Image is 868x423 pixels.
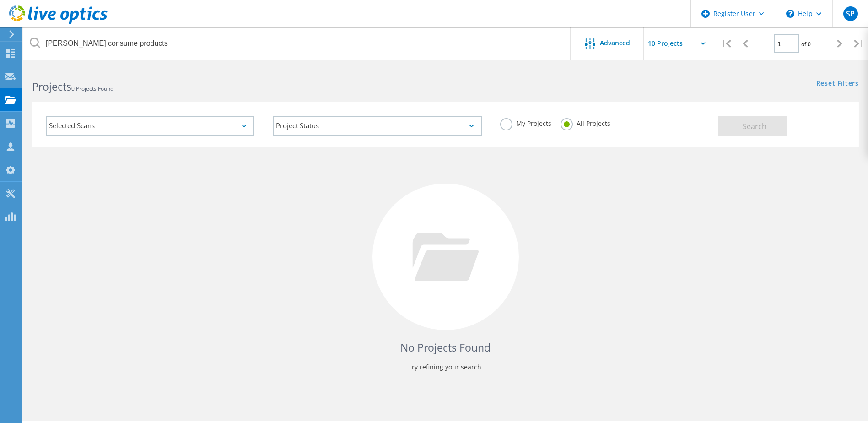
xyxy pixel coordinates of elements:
[71,85,113,92] span: 0 Projects Found
[600,40,630,46] span: Advanced
[786,10,794,18] svg: \n
[849,27,868,60] div: |
[273,116,481,136] div: Project Status
[23,27,571,60] input: Search projects by name, owner, ID, company, etc
[743,121,766,131] span: Search
[500,118,551,127] label: My Projects
[718,116,787,136] button: Search
[32,79,71,94] b: Projects
[41,360,850,374] p: Try refining your search.
[41,340,850,355] h4: No Projects Found
[561,118,610,127] label: All Projects
[801,40,811,48] span: of 0
[9,19,108,26] a: Live Optics Dashboard
[846,10,855,17] span: SP
[816,80,859,88] a: Reset Filters
[46,116,254,136] div: Selected Scans
[717,27,736,60] div: |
